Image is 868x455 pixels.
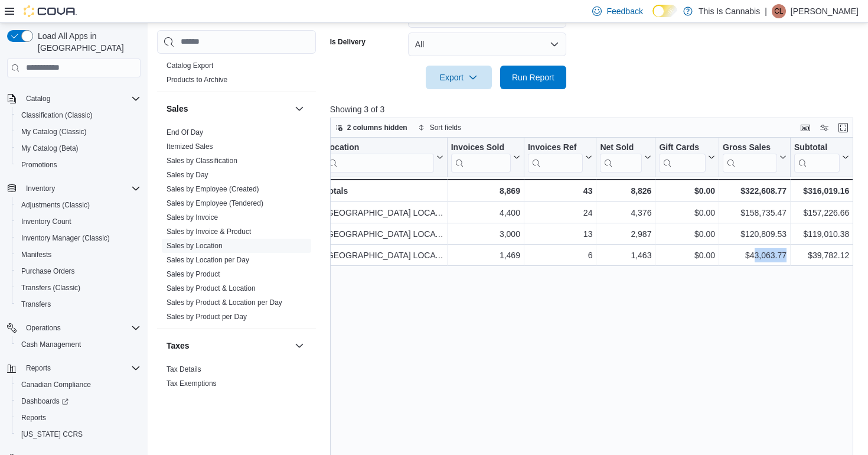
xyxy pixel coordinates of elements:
[17,297,141,311] span: Transfers
[325,142,443,172] button: Location
[167,128,203,136] a: End Of Day
[167,199,263,207] a: Sales by Employee (Tendered)
[21,144,79,153] span: My Catalog (Beta)
[17,198,94,212] a: Adjustments (Classic)
[167,365,201,373] a: Tax Details
[167,227,251,235] a: Sales by Invoice & Product
[21,181,141,196] span: Inventory
[17,214,76,229] a: Inventory Count
[794,227,849,241] div: $119,010.38
[12,213,145,230] button: Inventory Count
[794,142,849,172] button: Subtotal
[2,180,145,197] button: Inventory
[600,206,651,220] div: 4,376
[794,248,849,262] div: $39,782.12
[451,142,511,172] div: Invoices Sold
[12,279,145,296] button: Transfers (Classic)
[157,125,316,328] div: Sales
[794,142,840,172] div: Subtotal
[17,108,141,122] span: Classification (Classic)
[600,248,651,262] div: 1,463
[325,142,434,172] div: Location
[451,248,520,262] div: 1,469
[500,66,566,89] button: Run Report
[347,123,407,132] span: 2 columns hidden
[12,296,145,313] button: Transfers
[659,248,715,262] div: $0.00
[12,376,145,393] button: Canadian Compliance
[12,230,145,246] button: Inventory Manager (Classic)
[17,411,51,425] a: Reports
[17,214,141,229] span: Inventory Count
[413,121,466,135] button: Sort fields
[12,409,145,426] button: Reports
[528,184,592,198] div: 43
[451,142,520,172] button: Invoices Sold
[21,361,141,375] span: Reports
[12,157,145,173] button: Promotions
[17,158,62,172] a: Promotions
[21,127,87,136] span: My Catalog (Classic)
[12,246,145,263] button: Manifests
[330,37,366,47] label: Is Delivery
[528,142,592,172] button: Invoices Ref
[17,281,85,295] a: Transfers (Classic)
[659,184,715,198] div: $0.00
[433,66,485,89] span: Export
[26,94,50,103] span: Catalog
[17,378,141,392] span: Canadian Compliance
[17,231,115,245] a: Inventory Manager (Classic)
[17,427,141,441] span: Washington CCRS
[17,158,141,172] span: Promotions
[21,413,46,422] span: Reports
[21,233,110,243] span: Inventory Manager (Classic)
[21,380,91,389] span: Canadian Compliance
[12,140,145,157] button: My Catalog (Beta)
[12,336,145,353] button: Cash Management
[325,227,443,241] div: [GEOGRAPHIC_DATA] LOCATION
[723,142,777,153] div: Gross Sales
[26,184,55,193] span: Inventory
[26,323,61,333] span: Operations
[512,71,554,83] span: Run Report
[836,121,850,135] button: Enter fullscreen
[21,361,56,375] button: Reports
[528,142,583,153] div: Invoices Ref
[167,156,237,164] a: Sales by Classification
[167,255,249,264] a: Sales by Location per Day
[2,90,145,107] button: Catalog
[157,362,316,395] div: Taxes
[21,300,51,309] span: Transfers
[17,394,141,408] span: Dashboards
[167,312,247,320] a: Sales by Product per Day
[606,5,642,17] span: Feedback
[21,321,141,335] span: Operations
[17,141,141,155] span: My Catalog (Beta)
[659,206,715,220] div: $0.00
[12,426,145,443] button: [US_STATE] CCRS
[17,337,141,352] span: Cash Management
[167,142,213,150] a: Itemized Sales
[21,321,66,335] button: Operations
[17,337,86,352] a: Cash Management
[659,227,715,241] div: $0.00
[167,379,217,387] a: Tax Exemptions
[430,123,461,132] span: Sort fields
[167,213,218,221] a: Sales by Invoice
[600,142,651,172] button: Net Sold
[12,197,145,213] button: Adjustments (Classic)
[2,360,145,376] button: Reports
[600,142,642,153] div: Net Sold
[167,339,290,351] button: Taxes
[426,66,492,89] button: Export
[167,102,290,114] button: Sales
[17,198,141,212] span: Adjustments (Classic)
[2,320,145,336] button: Operations
[723,142,777,172] div: Gross Sales
[600,227,651,241] div: 2,987
[451,206,520,220] div: 4,400
[167,298,282,306] a: Sales by Product & Location per Day
[600,184,651,198] div: 8,826
[21,181,60,196] button: Inventory
[17,125,92,139] a: My Catalog (Classic)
